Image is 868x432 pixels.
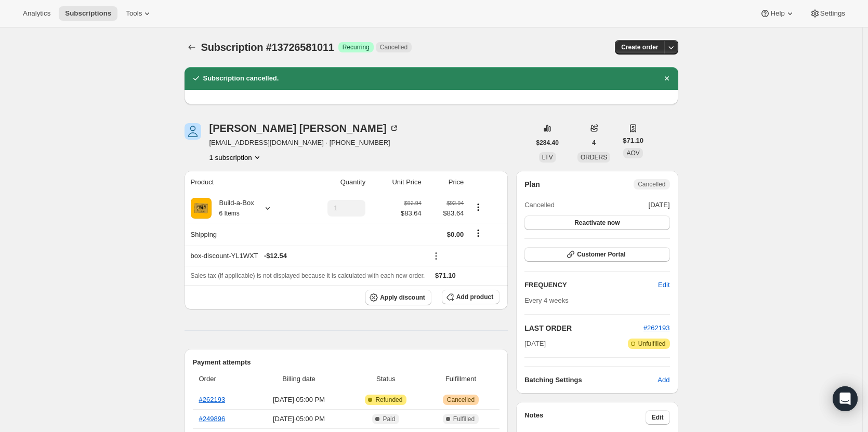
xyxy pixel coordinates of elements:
[401,208,422,219] span: $83.64
[299,171,369,194] th: Quantity
[577,250,625,259] span: Customer Portal
[254,414,344,424] span: [DATE] · 05:00 PM
[209,152,262,163] button: Product actions
[524,215,669,230] button: Reactivate now
[383,415,395,423] span: Paid
[191,251,422,261] div: box-discount-YL1WXT
[185,40,199,55] button: Subscriptions
[446,200,464,206] small: $92.94
[447,396,475,404] span: Cancelled
[23,9,50,18] span: Analytics
[658,280,669,290] span: Edit
[199,396,226,403] a: #262193
[754,6,801,21] button: Help
[581,154,607,161] span: ORDERS
[380,43,407,51] span: Cancelled
[651,372,676,388] button: Add
[524,280,658,290] h2: FREQUENCY
[524,410,646,425] h3: Notes
[254,374,344,384] span: Billing date
[201,42,334,53] span: Subscription #13726581011
[350,374,422,384] span: Status
[428,374,493,384] span: Fulfillment
[453,415,475,423] span: Fulfilled
[626,150,639,157] span: AOV
[17,6,57,21] button: Analytics
[592,139,596,147] span: 4
[120,6,159,21] button: Tools
[65,9,111,18] span: Subscriptions
[524,179,540,190] h2: Plan
[833,386,858,411] div: Open Intercom Messenger
[804,6,851,21] button: Settings
[542,154,553,161] span: LTV
[470,227,486,239] button: Shipping actions
[219,210,240,217] small: 6 Items
[193,368,252,390] th: Order
[770,9,784,18] span: Help
[638,180,665,188] span: Cancelled
[428,208,464,219] span: $83.64
[191,198,212,219] img: product img
[820,9,845,18] span: Settings
[623,136,643,146] span: $71.10
[524,375,657,385] h6: Batching Settings
[586,136,602,150] button: 4
[425,171,467,194] th: Price
[652,413,664,422] span: Edit
[524,323,643,333] h2: LAST ORDER
[530,136,565,150] button: $284.40
[212,198,254,219] div: Build-a-Box
[199,415,226,423] a: #249896
[621,43,658,51] span: Create order
[254,395,344,405] span: [DATE] · 05:00 PM
[657,375,669,385] span: Add
[203,73,279,84] h2: Subscription cancelled.
[209,123,399,133] div: [PERSON_NAME] [PERSON_NAME]
[365,290,431,305] button: Apply discount
[264,251,287,261] span: - $12.54
[380,293,425,302] span: Apply discount
[185,123,201,140] span: Sonja W. Hughs
[447,231,464,238] span: $0.00
[524,339,546,349] span: [DATE]
[185,223,299,246] th: Shipping
[649,200,670,210] span: [DATE]
[191,272,425,279] span: Sales tax (if applicable) is not displayed because it is calculated with each new order.
[638,340,666,348] span: Unfulfilled
[524,247,669,262] button: Customer Portal
[646,410,670,425] button: Edit
[643,324,670,332] a: #262193
[615,40,664,55] button: Create order
[442,290,499,304] button: Add product
[59,6,117,21] button: Subscriptions
[524,200,555,210] span: Cancelled
[643,323,670,333] button: #262193
[524,296,569,304] span: Every 4 weeks
[652,277,676,293] button: Edit
[660,71,674,86] button: Dismiss notification
[536,139,559,147] span: $284.40
[193,357,500,368] h2: Payment attempts
[435,272,456,279] span: $71.10
[574,219,620,227] span: Reactivate now
[375,396,402,404] span: Refunded
[343,43,370,51] span: Recurring
[456,293,493,301] span: Add product
[369,171,425,194] th: Unit Price
[470,201,486,213] button: Product actions
[126,9,142,18] span: Tools
[209,138,399,148] span: [EMAIL_ADDRESS][DOMAIN_NAME] · [PHONE_NUMBER]
[185,171,299,194] th: Product
[404,200,422,206] small: $92.94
